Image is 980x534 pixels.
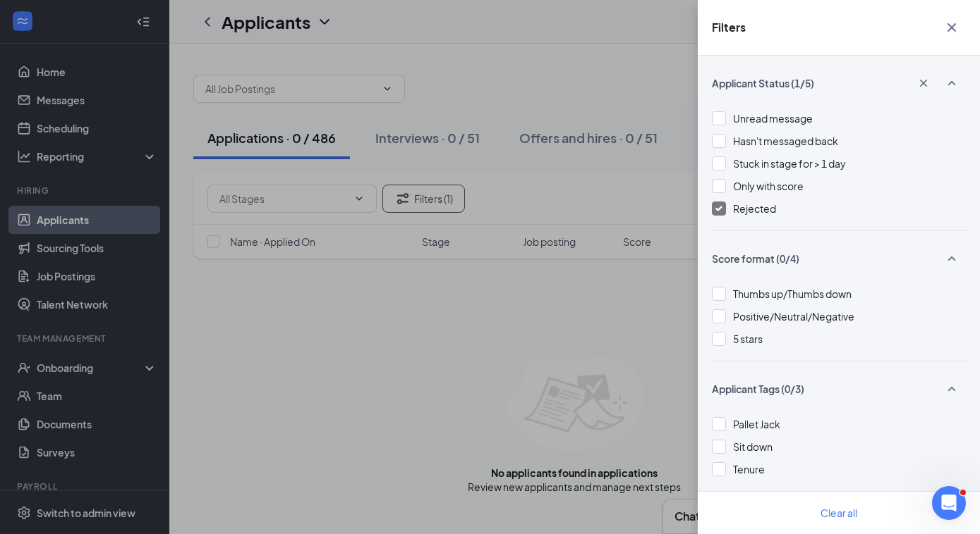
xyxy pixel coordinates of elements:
[715,206,722,211] img: checkbox
[733,202,776,215] span: Rejected
[733,180,804,192] span: Only with score
[938,375,966,402] button: SmallChevronUp
[938,70,966,97] button: SmallChevronUp
[804,499,874,527] button: Clear all
[733,440,773,453] span: Sit down
[712,76,814,90] span: Applicant Status (1/5)
[733,135,838,147] span: Hasn't messaged back
[733,112,813,125] span: Unread message
[733,418,780,430] span: Pallet Jack
[909,71,938,95] button: Cross
[733,310,854,323] span: Positive/Neutral/Negative
[932,486,966,520] iframe: Intercom live chat
[943,75,960,92] svg: SmallChevronUp
[712,252,799,266] span: Score format (0/4)
[917,76,931,90] svg: Cross
[733,333,763,345] span: 5 stars
[943,380,960,397] svg: SmallChevronUp
[943,19,960,36] svg: Cross
[712,382,804,396] span: Applicant Tags (0/3)
[733,287,852,300] span: Thumbs up/Thumbs down
[943,250,960,267] svg: SmallChevronUp
[733,463,765,476] span: Tenure
[733,157,846,170] span: Stuck in stage for > 1 day
[938,14,966,41] button: Cross
[712,20,746,35] h5: Filters
[938,245,966,272] button: SmallChevronUp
